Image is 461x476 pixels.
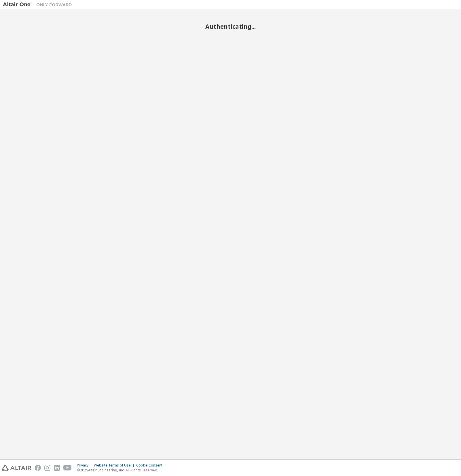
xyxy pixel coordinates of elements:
img: Altair One [3,2,75,7]
img: linkedin.svg [54,465,60,471]
div: Website Terms of Use [94,463,136,468]
div: Cookie Consent [136,463,166,468]
div: Privacy [77,463,94,468]
img: youtube.svg [63,465,72,471]
img: facebook.svg [35,465,41,471]
img: altair_logo.svg [2,465,31,471]
p: © 2025 Altair Engineering, Inc. All Rights Reserved. [77,468,166,473]
img: instagram.svg [44,465,50,471]
h2: Authenticating... [3,23,458,30]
